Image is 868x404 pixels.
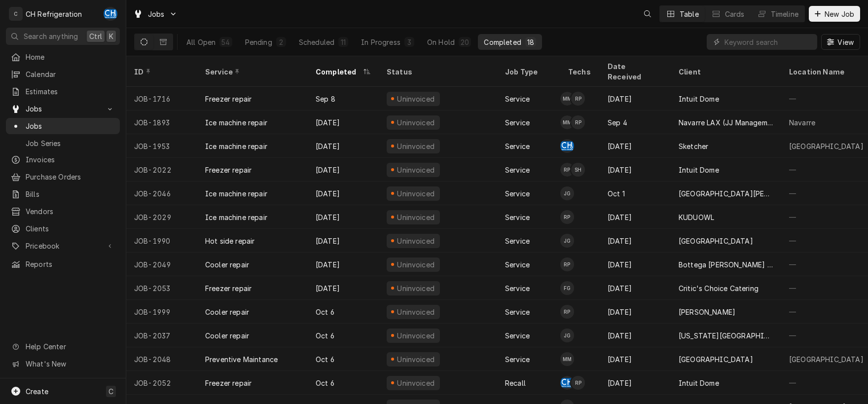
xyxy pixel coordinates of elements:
[26,206,115,217] span: Vendors
[308,110,379,134] div: [DATE]
[640,6,655,22] button: Open search
[205,117,267,128] div: Ice machine repair
[129,6,181,22] a: Go to Jobs
[560,92,574,106] div: Moises Melena's Avatar
[126,276,197,300] div: JOB-2053
[560,210,574,224] div: RP
[109,31,113,41] span: K
[771,9,798,19] div: Timeline
[6,118,120,134] a: Jobs
[560,115,574,129] div: MM
[600,276,671,300] div: [DATE]
[205,165,252,175] div: Freezer repair
[308,229,379,253] div: [DATE]
[126,110,197,134] div: JOB-1893
[396,378,436,388] div: Uninvoiced
[205,188,267,199] div: Ice machine repair
[679,283,759,294] div: Critic's Choice Catering
[361,37,400,47] div: In Progress
[789,117,815,128] div: Navarre
[679,378,719,388] div: Intuit Dome
[104,7,117,21] div: CH
[126,87,197,110] div: JOB-1716
[6,28,120,45] button: Search anythingCtrlK
[6,220,120,237] a: Clients
[560,234,574,248] div: JG
[205,378,252,388] div: Freezer repair
[26,138,115,148] span: Job Series
[789,141,864,151] div: [GEOGRAPHIC_DATA]
[396,331,436,341] div: Uninvoiced
[6,101,120,117] a: Go to Jobs
[26,241,100,251] span: Pricebook
[527,37,534,47] div: 18
[600,300,671,324] div: [DATE]
[679,188,773,199] div: [GEOGRAPHIC_DATA][PERSON_NAME]
[148,9,165,19] span: Jobs
[396,94,436,104] div: Uninvoiced
[560,352,574,366] div: Moises Melena's Avatar
[308,300,379,324] div: Oct 6
[126,253,197,276] div: JOB-2049
[505,188,530,199] div: Service
[679,331,773,341] div: [US_STATE][GEOGRAPHIC_DATA], [PERSON_NAME][GEOGRAPHIC_DATA]
[126,347,197,371] div: JOB-2048
[396,354,436,365] div: Uninvoiced
[560,92,574,106] div: MM
[571,115,585,129] div: Ruben Perez's Avatar
[126,205,197,229] div: JOB-2029
[571,376,585,390] div: RP
[679,212,714,222] div: KUDUOWL
[308,158,379,182] div: [DATE]
[560,139,574,153] div: CH
[505,212,530,222] div: Service
[560,305,574,319] div: RP
[26,69,115,79] span: Calendar
[560,163,574,177] div: RP
[308,347,379,371] div: Oct 6
[6,256,120,272] a: Reports
[308,134,379,158] div: [DATE]
[461,37,469,47] div: 20
[505,307,530,317] div: Service
[600,253,671,276] div: [DATE]
[26,52,115,62] span: Home
[560,329,574,342] div: JG
[6,238,120,254] a: Go to Pricebook
[104,7,117,21] div: Chris Hiraga's Avatar
[679,67,771,77] div: Client
[600,324,671,347] div: [DATE]
[679,165,719,175] div: Intuit Dome
[6,338,120,355] a: Go to Help Center
[308,87,379,110] div: Sep 8
[205,236,254,246] div: Hot side repair
[26,104,100,114] span: Jobs
[571,115,585,129] div: RP
[809,6,860,22] button: New Job
[387,67,487,77] div: Status
[600,371,671,395] div: [DATE]
[560,376,574,390] div: Chris Hiraga's Avatar
[26,154,115,165] span: Invoices
[679,141,708,151] div: Sketcher
[560,257,574,271] div: RP
[821,34,860,50] button: View
[278,37,284,47] div: 2
[24,31,78,41] span: Search anything
[26,359,114,369] span: What's New
[6,169,120,185] a: Purchase Orders
[600,182,671,205] div: Oct 1
[205,67,298,77] div: Service
[505,165,530,175] div: Service
[560,257,574,271] div: Ruben Perez's Avatar
[600,205,671,229] div: [DATE]
[126,300,197,324] div: JOB-1999
[6,186,120,202] a: Bills
[560,234,574,248] div: Josh Galindo's Avatar
[406,37,412,47] div: 3
[134,67,187,77] div: ID
[308,205,379,229] div: [DATE]
[221,37,230,47] div: 54
[600,134,671,158] div: [DATE]
[126,371,197,395] div: JOB-2052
